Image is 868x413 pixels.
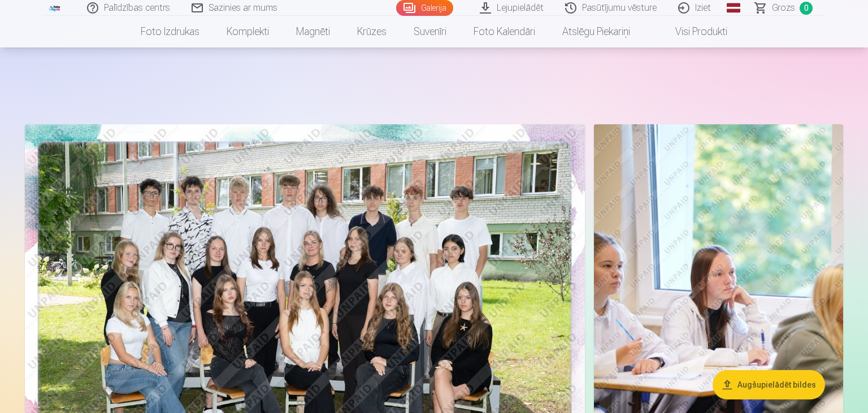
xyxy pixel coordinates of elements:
a: Krūzes [344,16,400,47]
img: /fa1 [49,5,61,11]
a: Foto izdrukas [127,16,213,47]
span: Grozs [772,1,795,15]
button: Augšupielādēt bildes [713,370,825,399]
a: Atslēgu piekariņi [549,16,644,47]
a: Komplekti [213,16,283,47]
a: Foto kalendāri [460,16,549,47]
a: Magnēti [283,16,344,47]
span: 0 [800,2,813,15]
a: Visi produkti [644,16,741,47]
a: Suvenīri [400,16,460,47]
